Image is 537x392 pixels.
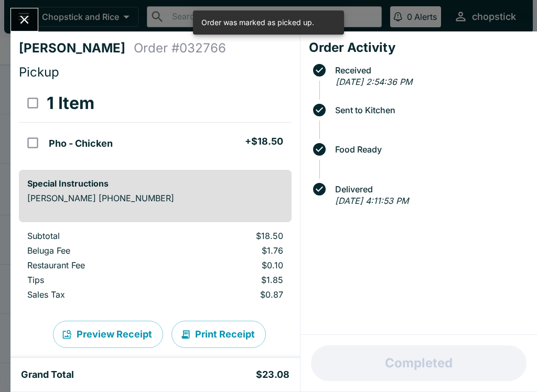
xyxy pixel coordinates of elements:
[27,245,166,256] p: Beluga Fee
[309,40,529,56] h4: Order Activity
[171,321,266,348] button: Print Receipt
[27,193,283,203] p: [PERSON_NAME] [PHONE_NUMBER]
[47,93,94,114] h3: 1 Item
[330,105,529,115] span: Sent to Kitchen
[19,231,292,304] table: orders table
[27,178,283,189] h6: Special Instructions
[182,231,283,241] p: $18.50
[19,84,292,161] table: orders table
[182,289,283,300] p: $0.87
[53,321,163,348] button: Preview Receipt
[182,245,283,256] p: $1.76
[335,195,409,206] em: [DATE] 4:11:53 PM
[201,14,314,31] div: Order was marked as picked up.
[330,145,529,154] span: Food Ready
[11,8,38,31] button: Close
[182,260,283,270] p: $0.10
[256,368,289,381] h5: $23.08
[330,66,529,75] span: Received
[134,40,226,56] h4: Order # 032766
[27,260,166,270] p: Restaurant Fee
[27,275,166,285] p: Tips
[336,77,412,87] em: [DATE] 2:54:36 PM
[27,289,166,300] p: Sales Tax
[19,40,134,56] h4: [PERSON_NAME]
[245,135,283,148] h5: + $18.50
[330,184,529,194] span: Delivered
[27,231,166,241] p: Subtotal
[182,275,283,285] p: $1.85
[19,64,59,80] span: Pickup
[21,368,74,381] h5: Grand Total
[49,137,113,150] h5: Pho - Chicken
